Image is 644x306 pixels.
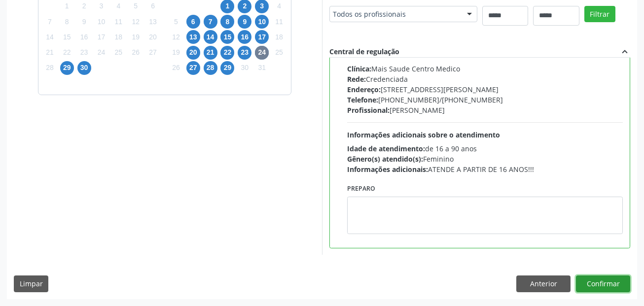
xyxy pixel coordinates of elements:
[169,30,183,44] span: domingo, 12 de outubro de 2025
[94,46,108,60] span: quarta-feira, 24 de setembro de 2025
[347,144,425,153] span: Idade de atendimento:
[238,46,251,60] span: quinta-feira, 23 de outubro de 2025
[347,105,390,115] span: Profissional:
[60,46,74,60] span: segunda-feira, 22 de setembro de 2025
[255,61,269,75] span: sexta-feira, 31 de outubro de 2025
[14,275,48,292] button: Limpar
[333,9,457,19] span: Todos os profissionais
[347,165,428,174] span: Informações adicionais:
[204,46,217,60] span: terça-feira, 21 de outubro de 2025
[576,275,630,292] button: Confirmar
[347,64,623,74] div: Mais Saude Centro Medico
[129,15,143,29] span: sexta-feira, 12 de setembro de 2025
[111,30,125,44] span: quinta-feira, 18 de setembro de 2025
[111,46,125,60] span: quinta-feira, 25 de setembro de 2025
[255,46,269,60] span: sexta-feira, 24 de outubro de 2025
[186,46,200,60] span: segunda-feira, 20 de outubro de 2025
[347,130,500,139] span: Informações adicionais sobre o atendimento
[60,30,74,44] span: segunda-feira, 15 de setembro de 2025
[584,6,615,23] button: Filtrar
[255,30,269,44] span: sexta-feira, 17 de outubro de 2025
[220,15,234,29] span: quarta-feira, 8 de outubro de 2025
[204,30,217,44] span: terça-feira, 14 de outubro de 2025
[204,61,217,75] span: terça-feira, 28 de outubro de 2025
[220,30,234,44] span: quarta-feira, 15 de outubro de 2025
[347,74,623,84] div: Credenciada
[94,30,108,44] span: quarta-feira, 17 de setembro de 2025
[186,15,200,29] span: segunda-feira, 6 de outubro de 2025
[146,15,160,29] span: sábado, 13 de setembro de 2025
[43,61,57,75] span: domingo, 28 de setembro de 2025
[238,61,251,75] span: quinta-feira, 30 de outubro de 2025
[329,46,399,57] div: Central de regulação
[220,46,234,60] span: quarta-feira, 22 de outubro de 2025
[77,61,91,75] span: terça-feira, 30 de setembro de 2025
[77,30,91,44] span: terça-feira, 16 de setembro de 2025
[186,61,200,75] span: segunda-feira, 27 de outubro de 2025
[60,61,74,75] span: segunda-feira, 29 de setembro de 2025
[347,154,623,164] div: Feminino
[43,15,57,29] span: domingo, 7 de setembro de 2025
[238,15,251,29] span: quinta-feira, 9 de outubro de 2025
[169,46,183,60] span: domingo, 19 de outubro de 2025
[43,46,57,60] span: domingo, 21 de setembro de 2025
[204,15,217,29] span: terça-feira, 7 de outubro de 2025
[347,64,371,73] span: Clínica:
[347,181,375,197] label: Preparo
[77,15,91,29] span: terça-feira, 9 de setembro de 2025
[60,15,74,29] span: segunda-feira, 8 de setembro de 2025
[169,15,183,29] span: domingo, 5 de outubro de 2025
[129,30,143,44] span: sexta-feira, 19 de setembro de 2025
[272,46,286,60] span: sábado, 25 de outubro de 2025
[347,85,381,94] span: Endereço:
[619,46,630,57] i: expand_less
[347,95,378,104] span: Telefone:
[111,15,125,29] span: quinta-feira, 11 de setembro de 2025
[146,30,160,44] span: sábado, 20 de setembro de 2025
[77,46,91,60] span: terça-feira, 23 de setembro de 2025
[516,275,571,292] button: Anterior
[255,15,269,29] span: sexta-feira, 10 de outubro de 2025
[347,154,423,164] span: Gênero(s) atendido(s):
[347,84,623,95] div: [STREET_ADDRESS][PERSON_NAME]
[169,61,183,75] span: domingo, 26 de outubro de 2025
[347,105,623,115] div: [PERSON_NAME]
[347,95,623,105] div: [PHONE_NUMBER]/[PHONE_NUMBER]
[347,74,366,84] span: Rede:
[220,61,234,75] span: quarta-feira, 29 de outubro de 2025
[238,30,251,44] span: quinta-feira, 16 de outubro de 2025
[43,30,57,44] span: domingo, 14 de setembro de 2025
[186,30,200,44] span: segunda-feira, 13 de outubro de 2025
[272,15,286,29] span: sábado, 11 de outubro de 2025
[129,46,143,60] span: sexta-feira, 26 de setembro de 2025
[146,46,160,60] span: sábado, 27 de setembro de 2025
[347,164,623,174] div: ATENDE A PARTIR DE 16 ANOS!!!
[347,143,623,154] div: de 16 a 90 anos
[272,30,286,44] span: sábado, 18 de outubro de 2025
[94,15,108,29] span: quarta-feira, 10 de setembro de 2025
